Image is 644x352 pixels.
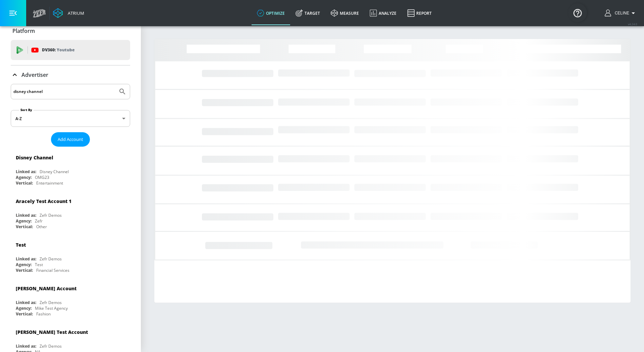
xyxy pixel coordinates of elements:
div: Linked as: [16,212,36,218]
div: Aracely Test Account 1 [16,198,71,204]
div: Mike Test Agency [35,305,68,311]
div: Disney ChannelLinked as:Disney ChannelAgency:OMG23Vertical:Entertainment [11,149,130,188]
div: Zefr Demos [40,300,62,305]
div: Linked as: [16,169,36,174]
div: DV360: Youtube [11,40,130,60]
p: Advertiser [21,71,48,79]
label: Sort By [19,108,34,112]
div: Advertiser [11,65,130,84]
div: Vertical: [16,267,33,273]
div: [PERSON_NAME] AccountLinked as:Zefr DemosAgency:Mike Test AgencyVertical:Fashion [11,280,130,318]
div: Other [36,224,47,230]
div: Aracely Test Account 1Linked as:Zefr DemosAgency:ZefrVertical:Other [11,193,130,231]
div: Test [35,262,43,267]
button: Celine [605,9,637,17]
a: Atrium [53,8,84,18]
p: Platform [12,27,35,35]
span: v 4.24.0 [628,22,637,26]
div: A-Z [11,110,130,127]
div: Disney Channel [16,154,53,161]
div: Agency: [16,174,32,180]
div: Linked as: [16,300,36,305]
a: optimize [252,1,290,25]
div: Fashion [36,311,51,317]
span: Add Account [58,136,83,143]
div: Zefr Demos [40,212,62,218]
p: DV360: [42,46,74,54]
div: Vertical: [16,311,33,317]
p: Youtube [57,46,74,53]
div: [PERSON_NAME] Account [16,285,76,292]
a: measure [325,1,364,25]
div: Atrium [65,10,84,16]
div: Vertical: [16,180,33,186]
div: OMG23 [35,174,49,180]
input: Search by name [13,87,115,96]
div: Test [16,242,26,248]
div: Zefr Demos [40,256,62,262]
button: Submit Search [115,84,130,99]
div: TestLinked as:Zefr DemosAgency:TestVertical:Financial Services [11,237,130,275]
div: [PERSON_NAME] Test Account [16,329,88,335]
button: Add Account [51,132,90,147]
div: Entertainment [36,180,63,186]
div: Disney Channel [40,169,69,174]
div: Financial Services [36,267,69,273]
div: Platform [11,21,130,40]
div: Linked as: [16,343,36,349]
button: Open Resource Center [568,3,587,22]
a: Target [290,1,325,25]
span: login as: celine.ghanbary@zefr.com [612,11,629,15]
div: Agency: [16,218,32,224]
div: Agency: [16,262,32,267]
div: Zefr [35,218,43,224]
div: Linked as: [16,256,36,262]
div: Agency: [16,305,32,311]
div: Vertical: [16,224,33,230]
a: Report [402,1,437,25]
a: Analyze [364,1,402,25]
div: Zefr Demos [40,343,62,349]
